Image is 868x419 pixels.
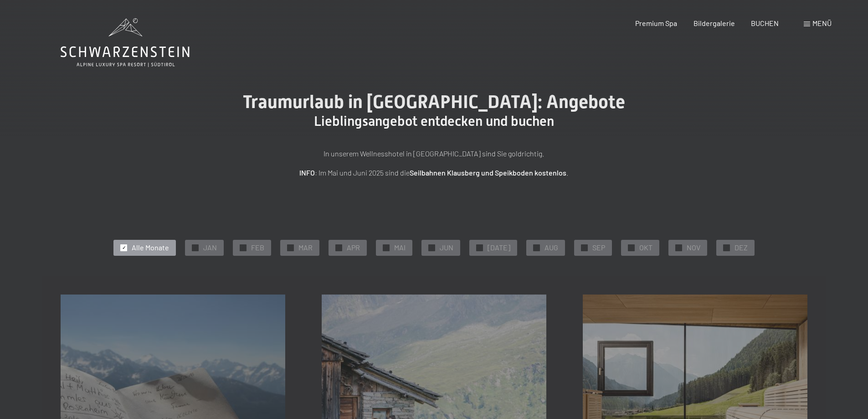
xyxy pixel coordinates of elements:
[592,243,605,253] span: SEP
[241,244,245,251] span: ✓
[337,244,341,251] span: ✓
[203,243,217,253] span: JAN
[478,244,482,251] span: ✓
[693,19,735,27] a: Bildergalerie
[410,168,566,177] strong: Seilbahnen Klausberg und Speikboden kostenlos
[298,243,313,253] span: MAR
[677,244,681,251] span: ✓
[440,243,453,253] span: JUN
[583,244,586,251] span: ✓
[289,244,293,251] span: ✓
[812,19,832,27] span: Menü
[544,243,558,253] span: AUG
[635,19,677,27] a: Premium Spa
[206,148,662,160] p: In unserem Wellnesshotel in [GEOGRAPHIC_DATA] sind Sie goldrichtig.
[639,243,652,253] span: OKT
[314,113,554,129] span: Lieblingsangebot entdecken und buchen
[535,244,539,251] span: ✓
[630,244,633,251] span: ✓
[725,244,729,251] span: ✓
[251,243,264,253] span: FEB
[430,244,434,251] span: ✓
[206,167,662,179] p: : Im Mai und Juni 2025 sind die .
[194,244,197,251] span: ✓
[122,244,126,251] span: ✓
[394,243,406,253] span: MAI
[488,243,510,253] span: [DATE]
[687,243,700,253] span: NOV
[132,243,169,253] span: Alle Monate
[751,19,779,27] a: BUCHEN
[734,243,748,253] span: DEZ
[299,168,315,177] strong: INFO
[385,244,388,251] span: ✓
[243,91,625,113] span: Traumurlaub in [GEOGRAPHIC_DATA]: Angebote
[347,243,360,253] span: APR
